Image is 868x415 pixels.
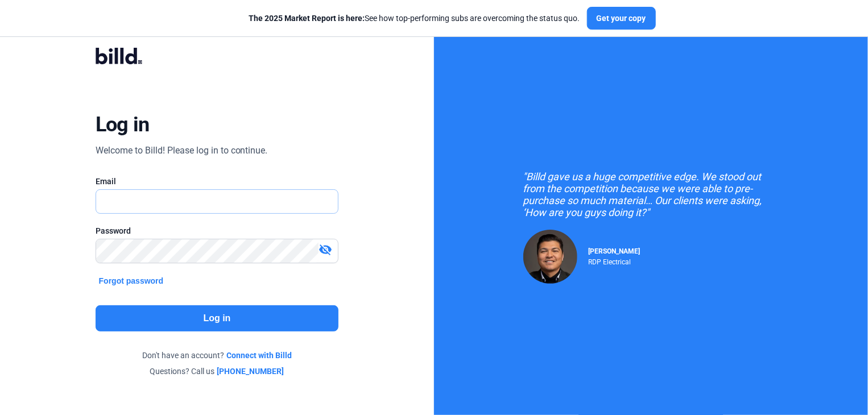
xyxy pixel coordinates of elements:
[96,112,150,137] div: Log in
[96,366,339,377] div: Questions? Call us
[249,13,580,24] div: See how top-performing subs are overcoming the status quo.
[96,225,339,236] div: Password
[249,14,365,23] span: The 2025 Market Report is here:
[589,247,640,255] span: [PERSON_NAME]
[587,7,656,30] button: Get your copy
[226,350,292,361] a: Connect with Billd
[217,366,284,377] a: [PHONE_NUMBER]
[589,255,640,266] div: RDP Electrical
[523,230,577,284] img: Raul Pacheco
[319,243,332,256] mat-icon: visibility_off
[96,176,339,187] div: Email
[96,305,339,331] button: Log in
[96,275,167,287] button: Forgot password
[96,350,339,361] div: Don't have an account?
[523,171,779,218] div: "Billd gave us a huge competitive edge. We stood out from the competition because we were able to...
[96,144,268,157] div: Welcome to Billd! Please log in to continue.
